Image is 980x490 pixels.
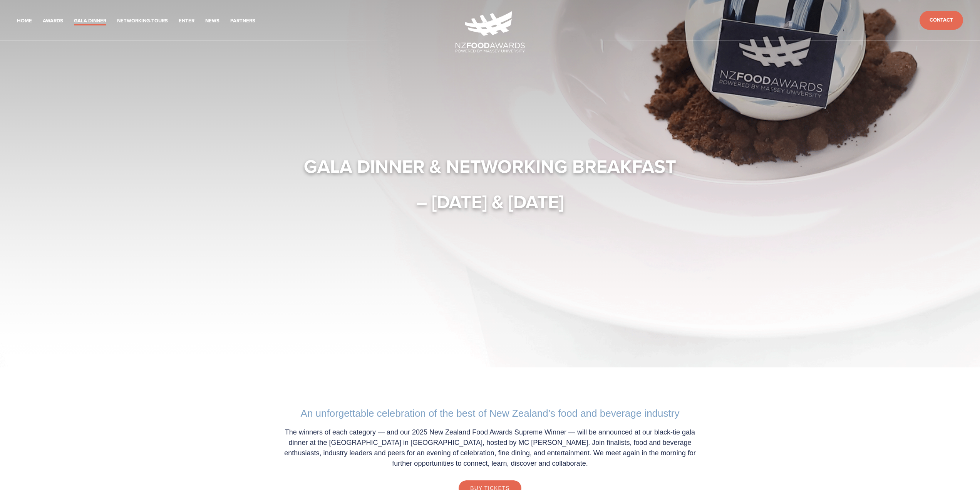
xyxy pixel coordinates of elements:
h1: – [DATE] & [DATE] [268,190,712,213]
a: News [205,17,219,25]
h1: Gala Dinner & Networking Breakfast [268,155,712,178]
p: The winners of each category — and our 2025 New Zealand Food Awards Supreme Winner — will be anno... [276,427,704,469]
a: Enter [179,17,194,25]
a: Awards [43,17,63,25]
a: Gala Dinner [74,17,106,25]
a: Home [17,17,32,25]
a: Contact [920,11,963,30]
a: Partners [230,17,255,25]
a: Networking-Tours [117,17,168,25]
h2: An unforgettable celebration of the best of New Zealand’s food and beverage industry [276,407,704,419]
